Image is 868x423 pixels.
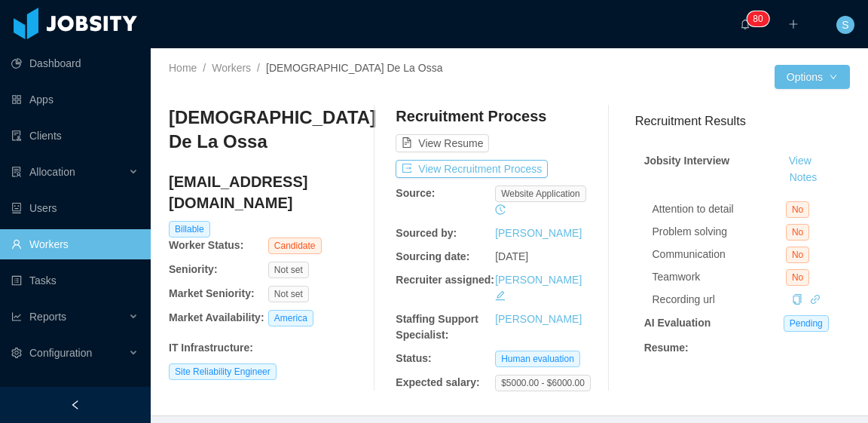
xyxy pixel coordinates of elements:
a: Workers [212,62,251,74]
span: S [842,16,848,34]
b: Status: [396,352,431,364]
span: / [203,62,206,74]
div: Copy [792,292,802,308]
div: Communication [653,247,786,262]
a: View [784,155,817,167]
span: No [786,269,809,286]
div: Problem solving [653,224,786,240]
span: $5000.00 - $6000.00 [495,375,591,391]
span: America [268,310,313,326]
a: icon: appstoreApps [11,84,139,115]
strong: Resume : [644,342,689,354]
div: Teamwork [653,269,786,285]
span: Pending [784,315,829,332]
a: Home [169,62,197,74]
i: icon: plus [788,19,799,29]
a: [PERSON_NAME] [495,313,582,325]
span: No [786,247,809,263]
div: Recording url [653,292,786,308]
i: icon: line-chart [11,311,22,322]
b: Expected salary: [396,376,479,388]
i: icon: link [810,294,821,305]
b: Worker Status: [169,239,243,251]
i: icon: setting [11,348,22,358]
b: Seniority: [169,263,218,275]
span: Not set [268,286,309,302]
span: website application [495,185,586,202]
a: icon: userWorkers [11,229,139,259]
i: icon: history [495,204,506,215]
a: icon: exportView Recruitment Process [396,163,548,175]
span: Candidate [268,238,322,254]
b: Staffing Support Specialist: [396,313,478,341]
a: [PERSON_NAME] [495,274,582,286]
span: Human evaluation [495,351,580,367]
strong: Jobsity Interview [644,155,730,167]
a: icon: robotUsers [11,193,139,223]
span: [DATE] [495,250,528,262]
span: Allocation [29,166,75,178]
span: Billable [169,221,210,238]
span: Configuration [29,347,92,359]
h3: [DEMOGRAPHIC_DATA] De La Ossa [169,106,376,155]
span: / [257,62,260,74]
b: Market Seniority: [169,287,255,299]
b: Sourcing date: [396,250,469,262]
i: icon: bell [740,19,750,29]
p: 0 [758,11,763,26]
a: icon: auditClients [11,121,139,151]
button: Optionsicon: down [775,65,850,89]
div: Attention to detail [653,201,786,217]
sup: 80 [747,11,769,26]
h4: [EMAIL_ADDRESS][DOMAIN_NAME] [169,171,368,213]
a: icon: file-textView Resume [396,137,489,149]
b: Sourced by: [396,227,457,239]
strong: AI Evaluation [644,317,711,329]
p: 8 [753,11,758,26]
a: icon: link [810,293,821,305]
i: icon: edit [495,290,506,301]
a: [PERSON_NAME] [495,227,582,239]
span: No [786,224,809,241]
button: icon: file-textView Resume [396,134,489,152]
i: icon: copy [792,294,802,305]
span: [DEMOGRAPHIC_DATA] De La Ossa [266,62,442,74]
span: No [786,201,809,218]
span: Reports [29,311,66,323]
b: Source: [396,187,435,199]
h3: Recruitment Results [635,112,850,130]
a: icon: profileTasks [11,265,139,296]
button: Notes [784,169,824,187]
a: icon: pie-chartDashboard [11,48,139,78]
b: IT Infrastructure : [169,342,253,354]
span: Not set [268,262,309,278]
span: Site Reliability Engineer [169,363,277,380]
b: Recruiter assigned: [396,274,494,286]
i: icon: solution [11,167,22,177]
b: Market Availability: [169,311,264,323]
button: icon: exportView Recruitment Process [396,160,548,178]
